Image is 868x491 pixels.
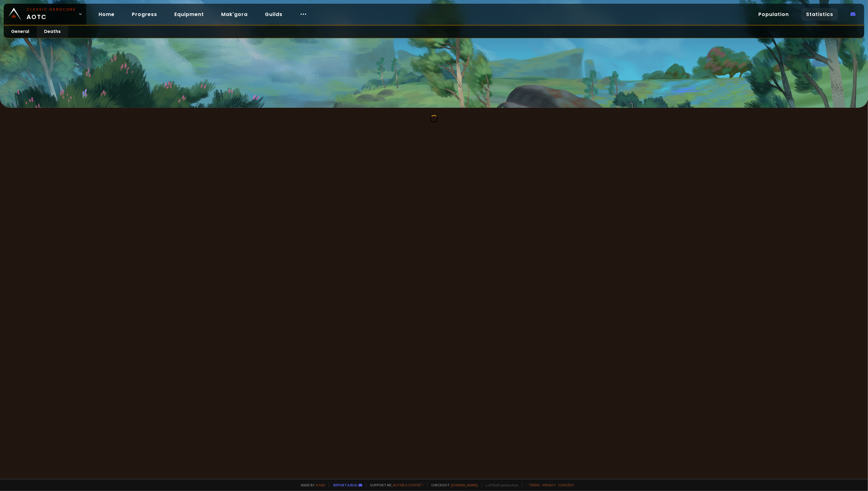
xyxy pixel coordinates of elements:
[529,483,540,487] a: Terms
[216,8,253,21] a: Mak'gora
[427,483,478,487] span: Checkout
[451,483,478,487] a: [DOMAIN_NAME]
[393,483,424,487] a: Buy me a coffee
[26,7,76,12] small: Classic Hardcore
[753,8,794,21] a: Population
[316,483,325,487] a: a fan
[169,8,209,21] a: Equipment
[542,483,556,487] a: Privacy
[26,7,76,22] span: AOTC
[4,26,37,38] a: General
[94,8,120,21] a: Home
[4,4,86,25] a: Classic HardcoreAOTC
[37,26,68,38] a: Deaths
[558,483,574,487] a: Consent
[297,483,325,487] span: Made by
[481,483,518,487] span: v. d752d5 - production
[801,8,838,21] a: Statistics
[333,483,357,487] a: Report a bug
[127,8,162,21] a: Progress
[366,483,424,487] span: Support me,
[260,8,287,21] a: Guilds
